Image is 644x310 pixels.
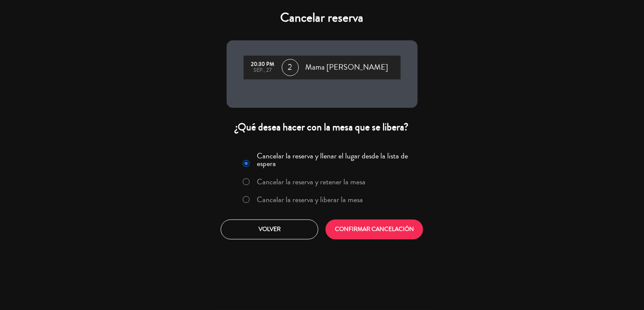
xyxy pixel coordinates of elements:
[227,121,418,134] div: ¿Qué desea hacer con la mesa que se libera?
[257,152,412,167] label: Cancelar la reserva y llenar el lugar desde la lista de espera
[248,62,278,68] div: 20:30 PM
[326,220,423,240] button: CONFIRMAR CANCELACIÓN
[248,68,278,73] div: sep., 27
[257,196,363,203] label: Cancelar la reserva y liberar la mesa
[257,178,366,186] label: Cancelar la reserva y retener la mesa
[221,220,318,240] button: Volver
[227,10,418,25] h4: Cancelar reserva
[306,61,388,74] span: Mama [PERSON_NAME]
[282,59,299,76] span: 2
